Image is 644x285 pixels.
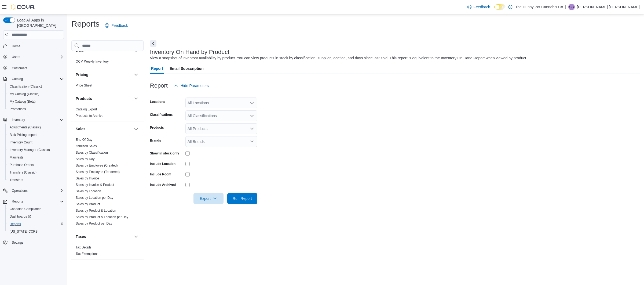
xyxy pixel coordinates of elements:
button: Users [1,53,66,61]
a: Products to Archive [76,114,103,118]
span: Purchase Orders [10,163,34,167]
span: Operations [10,187,64,194]
span: Inventory Count [10,140,32,145]
button: Customers [1,64,66,72]
button: Catalog [1,75,66,83]
label: Include Room [150,172,171,176]
label: Include Location [150,162,175,166]
span: Users [10,54,64,60]
a: Sales by Product per Day [76,222,112,225]
button: Canadian Compliance [5,205,66,213]
span: Customers [10,64,64,71]
span: Home [12,44,20,48]
nav: Complex example [3,40,64,260]
label: Include Archived [150,183,176,187]
span: Sales by Location per Day [76,196,113,200]
span: Catalog [10,76,64,82]
span: Report [151,63,163,74]
span: Tax Details [76,245,92,250]
button: Purchase Orders [5,161,66,169]
a: Settings [10,239,25,246]
div: Cameron Brown [568,4,575,10]
a: Sales by Product & Location per Day [76,215,128,219]
button: Pricing [76,72,132,77]
button: Reports [1,198,66,205]
span: OCM Weekly Inventory [76,59,109,64]
a: Customers [10,65,30,71]
button: Bulk Pricing Import [5,131,66,139]
span: Inventory [12,118,25,122]
a: Inventory Manager (Classic) [8,147,52,153]
button: Catalog [10,76,25,82]
a: Feedback [465,2,492,12]
label: Products [150,125,164,130]
span: Catalog [12,77,23,81]
span: Export [197,193,220,204]
button: Users [10,54,22,60]
a: Transfers (Classic) [8,169,39,176]
a: My Catalog (Beta) [8,98,38,105]
a: Sales by Classification [76,151,108,154]
span: [US_STATE] CCRS [10,229,38,234]
button: Home [1,42,66,50]
a: Dashboards [5,213,66,220]
button: Transfers [5,176,66,184]
a: Sales by Invoice [76,176,99,180]
span: Transfers (Classic) [8,169,64,176]
button: Next [150,40,156,47]
p: | [565,4,566,10]
span: Dark Mode [494,10,495,10]
a: Catalog Export [76,107,97,111]
label: Locations [150,100,165,104]
span: My Catalog (Beta) [10,99,36,104]
span: Settings [10,239,64,246]
button: Run Report [227,193,257,204]
a: Canadian Compliance [8,206,43,212]
a: OCM Weekly Inventory [76,60,109,63]
span: Reports [10,222,21,226]
button: [US_STATE] CCRS [5,228,66,235]
button: Sales [76,126,132,132]
span: Reports [12,199,23,204]
a: End Of Day [76,138,92,142]
button: Operations [10,187,30,194]
button: Inventory Manager (Classic) [5,146,66,154]
a: Inventory Count [8,139,35,146]
span: Sales by Day [76,157,95,161]
a: Sales by Product [76,202,100,206]
span: My Catalog (Beta) [8,98,64,105]
span: Classification (Classic) [10,84,42,89]
span: My Catalog (Classic) [10,92,39,96]
a: [US_STATE] CCRS [8,228,40,235]
a: Reports [8,221,23,227]
div: Taxes [71,244,144,259]
a: Purchase Orders [8,162,36,168]
a: Home [10,43,23,49]
button: Products [76,96,132,101]
h3: Products [76,96,92,101]
span: Bulk Pricing Import [10,133,37,137]
a: Sales by Location [76,189,101,193]
span: Sales by Invoice & Product [76,183,114,187]
span: Products to Archive [76,114,103,118]
span: Promotions [8,106,64,112]
span: Inventory Manager (Classic) [10,148,50,152]
button: Products [133,95,139,102]
span: My Catalog (Classic) [8,91,64,97]
span: Feedback [111,23,128,28]
span: Transfers (Classic) [10,170,36,175]
div: Sales [71,136,144,229]
button: Inventory [10,117,27,123]
button: Open list of options [250,127,254,131]
input: Dark Mode [494,4,506,10]
span: Manifests [10,155,23,160]
span: Dashboards [10,214,31,219]
span: Classification (Classic) [8,83,64,90]
a: My Catalog (Classic) [8,91,42,97]
span: Reports [8,221,64,227]
button: Transfers (Classic) [5,169,66,176]
div: OCM [71,58,144,67]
